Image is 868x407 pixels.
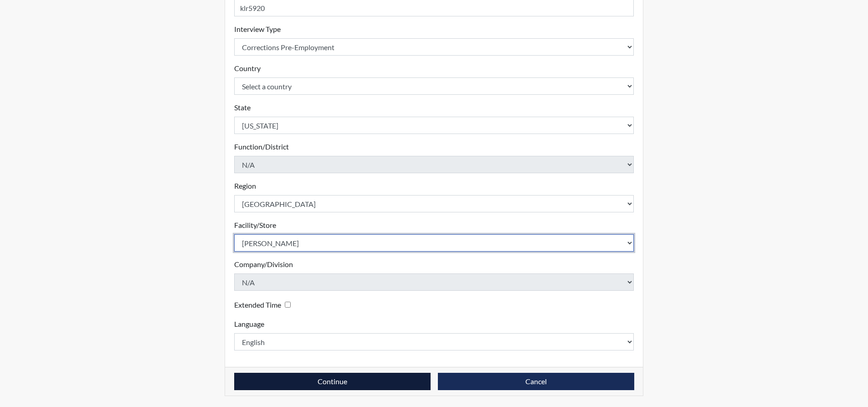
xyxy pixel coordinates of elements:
[234,63,261,74] label: Country
[234,299,281,310] label: Extended Time
[438,373,634,390] button: Cancel
[234,298,294,311] div: Checking this box will provide the interviewee with an accomodation of extra time to answer each ...
[234,102,251,113] label: State
[234,373,431,390] button: Continue
[234,24,281,35] label: Interview Type
[234,319,264,330] label: Language
[234,259,293,270] label: Company/Division
[234,180,256,191] label: Region
[234,220,276,231] label: Facility/Store
[234,141,289,152] label: Function/District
